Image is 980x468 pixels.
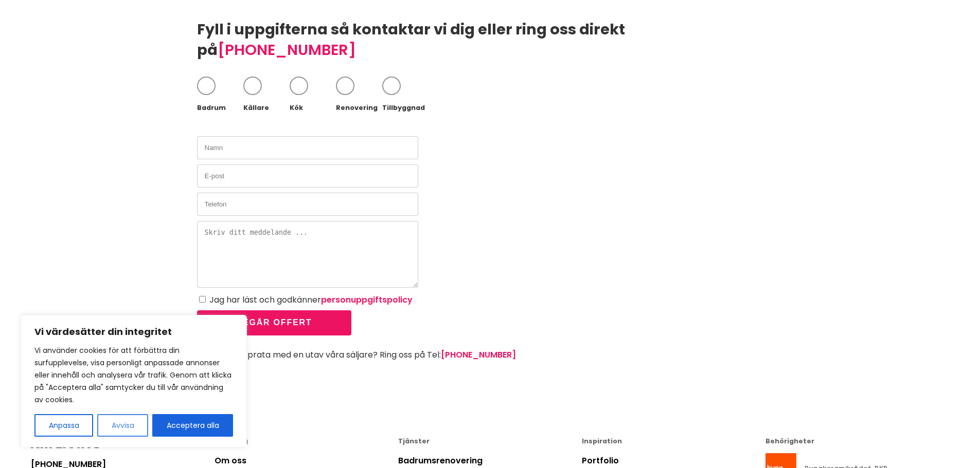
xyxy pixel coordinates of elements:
button: Acceptera alla [152,414,233,437]
p: Vi använder cookies för att förbättra din surfupplevelse, visa personligt anpassade annonser elle... [34,344,233,406]
a: Om oss [215,455,246,466]
div: Tjänster [398,438,582,445]
a: Badrumsrenovering [398,455,483,466]
div: Inspiration [582,438,765,445]
a: Portfolio [582,455,619,466]
div: Tillbyggnad [382,100,429,116]
div: Badrum [197,100,243,116]
h2: Fyll i uppgifterna så kontaktar vi dig eller ring oss direkt på [197,19,783,60]
button: Avvisa [97,414,148,437]
div: Renovering [336,100,382,116]
input: Telefon [197,193,418,216]
input: E-post [197,164,418,188]
button: Anpassa [34,414,93,437]
div: Vill du hellre prata med en utav våra säljare? Ring oss på Tel: [197,351,783,359]
label: Jag har läst och godkänner [209,294,413,306]
a: [PHONE_NUMBER] [441,349,516,361]
div: Kök [290,100,336,116]
div: KM Living [215,438,398,445]
p: Vi värdesätter din integritet [34,326,233,338]
a: personuppgiftspolicy [321,294,413,306]
div: Källare [243,100,290,116]
div: Behörigheter [765,438,949,445]
a: [PHONE_NUMBER] [218,40,356,60]
button: Begär offert [197,310,351,335]
input: Namn [197,136,418,159]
